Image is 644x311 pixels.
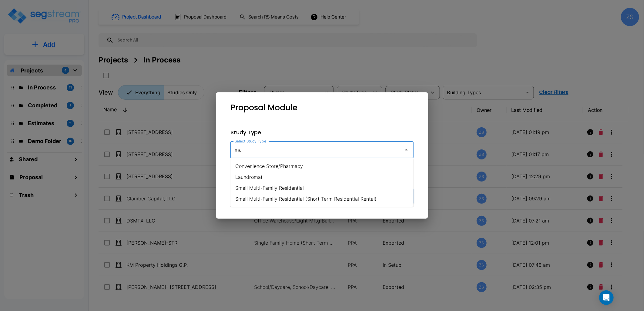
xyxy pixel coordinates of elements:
div: Open Intercom Messenger [599,290,614,305]
li: Small Multi-Family Residential [230,182,414,193]
label: Select Study Type [235,139,266,144]
p: Proposal Module [230,102,297,114]
li: Small Multi-Family Residential (Short Term Residential Rental) [230,193,414,204]
li: Convenience Store/Pharmacy [230,161,414,172]
p: Study Type [230,128,414,136]
li: Laundromat [230,172,414,182]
